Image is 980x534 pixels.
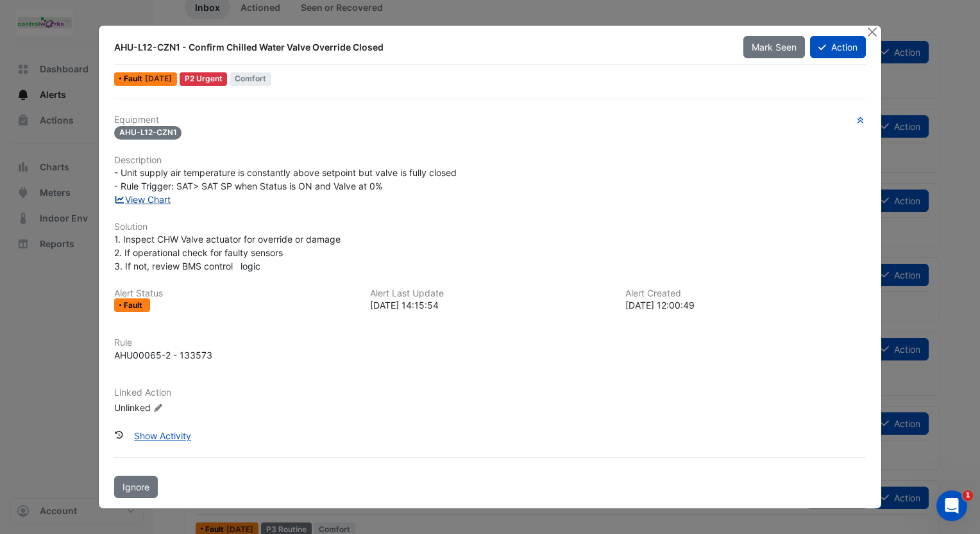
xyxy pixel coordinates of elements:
[963,490,973,501] span: 1
[752,42,797,53] span: Mark Seen
[114,194,171,205] a: View Chart
[370,298,611,312] div: [DATE] 14:15:54
[145,74,172,83] span: Mon 25-Aug-2025 14:15 AEST
[180,72,228,86] div: P2 Urgent
[124,302,145,309] span: Fault
[114,167,457,191] span: - Unit supply air temperature is constantly above setpoint but valve is fully closed - Rule Trigg...
[114,234,341,271] span: 1. Inspect CHW Valve actuator for override or damage 2. If operational check for faulty sensors 3...
[370,288,611,299] h6: Alert Last Update
[114,155,866,166] h6: Description
[114,126,182,140] span: AHU-L12-CZN1
[114,476,158,498] button: Ignore
[124,75,145,83] span: Fault
[810,36,866,58] button: Action
[625,288,866,299] h6: Alert Created
[743,36,805,58] button: Mark Seen
[114,401,268,414] div: Unlinked
[936,490,967,521] iframe: Intercom live chat
[230,72,271,86] span: Comfort
[114,115,866,125] h6: Equipment
[126,425,199,447] button: Show Activity
[114,288,355,299] h6: Alert Status
[114,348,212,362] div: AHU00065-2 - 133573
[865,26,879,39] button: Close
[122,481,149,492] span: Ignore
[114,387,866,398] h6: Linked Action
[114,222,866,232] h6: Solution
[114,337,866,348] h6: Rule
[114,41,728,54] div: AHU-L12-CZN1 - Confirm Chilled Water Valve Override Closed
[625,298,866,312] div: [DATE] 12:00:49
[153,403,163,413] fa-icon: Edit Linked Action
